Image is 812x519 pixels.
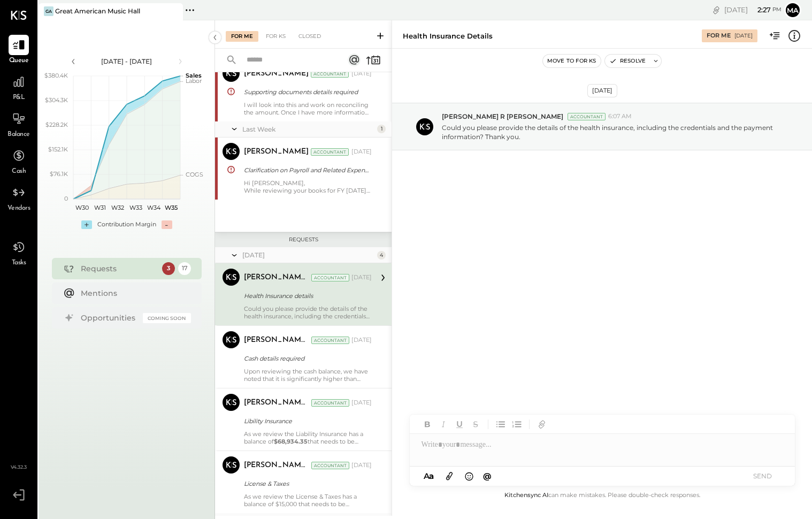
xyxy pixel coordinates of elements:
div: [PERSON_NAME] [244,147,309,157]
text: COGS [186,171,203,178]
button: Bold [420,417,434,431]
a: P&L [1,72,37,103]
div: For KS [261,31,291,42]
div: Closed [293,31,326,42]
div: [DATE] [734,32,753,40]
text: Sales [186,72,202,79]
text: 0 [64,195,68,202]
div: Accountant [311,399,349,407]
button: Unordered List [494,417,508,431]
button: Ordered List [510,417,524,431]
div: Great American Music Hall [55,6,140,16]
div: [DATE] [351,273,372,282]
div: [DATE] [351,399,372,407]
div: Accountant [568,113,606,120]
button: Move to for ks [543,55,601,67]
a: Balance [1,109,37,140]
a: Cash [1,146,37,177]
div: For Me [707,32,731,40]
span: P&L [13,93,25,103]
strong: $68,934.35 [274,438,308,445]
a: Queue [1,35,37,66]
div: [DATE] [351,461,372,470]
div: [DATE] [351,336,372,345]
div: [DATE] [587,84,617,97]
span: Vendors [7,204,30,213]
div: 4 [377,251,386,259]
div: Supporting documents details required [244,87,369,97]
div: Upon reviewing the cash balance, we have noted that it is significantly higher than usual cash ba... [244,368,372,383]
text: Labor [186,77,202,85]
div: + [81,220,92,229]
div: Cash details required [244,353,369,364]
span: @ [483,471,492,481]
div: [DATE] - [DATE] [81,57,172,66]
div: For Me [226,31,258,42]
div: Accountant [311,148,349,156]
div: [DATE] [242,250,374,259]
div: Could you please provide the details of the health insurance, including the credentials and the p... [244,305,372,320]
text: W32 [111,204,124,211]
span: Balance [7,130,30,140]
div: [PERSON_NAME] R [PERSON_NAME] [244,335,309,346]
div: License & Taxes [244,478,369,489]
div: Contribution Margin [97,220,156,229]
div: Last Week [242,125,374,134]
span: a [429,471,434,481]
button: SEND [741,469,784,483]
div: 3 [162,262,175,275]
div: [PERSON_NAME] R [PERSON_NAME] [244,460,309,471]
text: W33 [129,204,142,211]
text: $228.2K [45,121,68,128]
button: Underline [453,417,466,431]
div: copy link [711,4,722,16]
div: Requests [81,263,157,274]
a: Vendors [1,182,37,213]
text: W35 [165,204,178,211]
button: ma [784,2,801,19]
button: Aa [420,470,438,482]
div: [PERSON_NAME] R [PERSON_NAME] [244,272,309,283]
span: [PERSON_NAME] R [PERSON_NAME] [442,112,563,121]
div: [PERSON_NAME] [244,68,309,79]
div: As we review the Liability Insurance has a balance of that needs to be amortized over each period... [244,430,372,445]
text: $152.1K [48,146,68,153]
p: Could you please provide the details of the health insurance, including the credentials and the p... [442,123,785,141]
text: $304.3K [45,96,68,104]
text: W34 [147,204,160,211]
span: Cash [12,167,26,177]
div: Clarification on Payroll and Related Expenses [244,165,369,175]
button: @ [480,469,495,483]
div: [DATE] [351,148,372,156]
button: Add URL [535,417,549,431]
text: W30 [75,204,89,211]
div: [DATE] [351,70,372,78]
div: Health Insurance details [403,31,493,41]
div: Mentions [81,288,186,299]
div: 17 [178,262,191,275]
div: Accountant [311,70,349,78]
button: Resolve [605,55,650,67]
text: W31 [94,204,106,211]
div: As we review the License & Taxes has a balance of $15,000 that needs to be amortized over each pe... [244,493,372,508]
div: - [162,220,172,229]
div: Opportunities [81,312,137,323]
button: Italic [436,417,450,431]
span: 6:07 AM [608,112,632,121]
div: While reviewing your books for FY [DATE]–[DATE], we noticed the following: [244,187,372,194]
button: Strikethrough [469,417,482,431]
div: Hi [PERSON_NAME], [244,179,372,194]
div: 1 [377,125,386,133]
div: Libility Insurance [244,416,369,426]
div: Requests [220,236,386,243]
div: [PERSON_NAME] R [PERSON_NAME] [244,398,309,408]
div: Coming Soon [143,313,191,323]
text: $76.1K [50,170,68,178]
a: Tasks [1,237,37,268]
div: Accountant [311,462,349,469]
div: [DATE] [724,5,782,15]
div: I will look into this and work on reconciling the amount. Once I have more information, I will up... [244,101,372,116]
div: Health Insurance details [244,291,369,301]
div: Accountant [311,337,349,344]
div: GA [44,6,53,16]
